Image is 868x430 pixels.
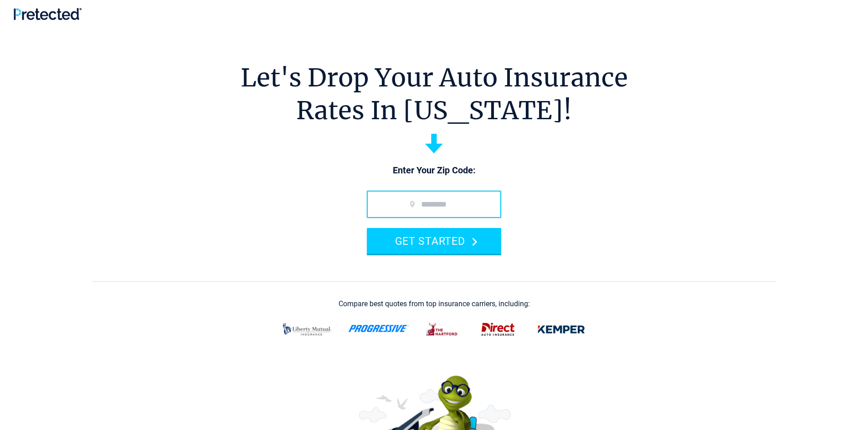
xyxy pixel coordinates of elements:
[367,228,501,254] button: GET STARTED
[14,8,82,20] img: Pretected Logo
[348,325,409,332] img: progressive
[277,318,337,341] img: liberty
[420,318,465,341] img: thehartford
[241,61,628,127] h1: Let's Drop Your Auto Insurance Rates In [US_STATE]!
[367,191,501,218] input: zip code
[531,318,591,341] img: kemper
[358,164,510,177] p: Enter Your Zip Code:
[476,318,520,341] img: direct
[339,300,530,308] div: Compare best quotes from top insurance carriers, including:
